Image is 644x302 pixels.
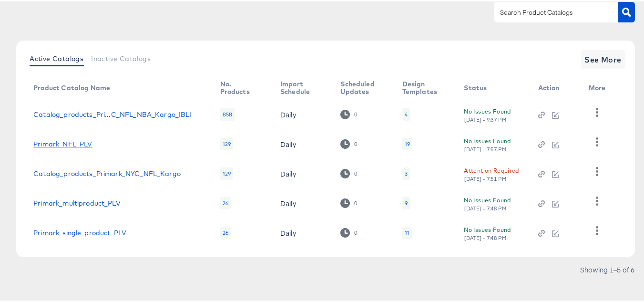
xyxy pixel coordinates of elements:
div: Attention Required [464,164,519,174]
a: Primark_single_product_PLV [33,228,126,235]
div: 0 [354,169,358,176]
div: No. Products [220,79,261,94]
div: 3 [402,166,410,178]
td: Daily [273,128,333,157]
div: 0 [340,227,357,236]
div: 0 [354,198,358,205]
div: [DATE] - 7:51 PM [464,174,507,181]
input: Search Product Catalogs [498,6,600,17]
span: Active Catalogs [30,53,83,61]
div: 4 [402,107,410,119]
div: Design Templates [402,79,445,94]
a: Catalog_products_Pri...C_NFL_NBA_Kargo_IBLI [33,109,191,117]
a: Catalog_products_Primark_NYC_NFL_Kargo [33,168,181,176]
div: 3 [405,168,408,176]
div: 0 [354,139,358,146]
div: Showing 1–5 of 6 [580,265,635,271]
td: Daily [273,157,333,187]
div: 26 [220,196,231,208]
span: Inactive Catalogs [91,53,151,61]
td: Daily [273,187,333,217]
a: Primark_NFL_PLV [33,139,92,146]
div: 11 [402,225,412,238]
div: Import Schedule [280,79,321,94]
span: See More [584,52,622,65]
div: Product Catalog Name [33,83,110,90]
th: Action [531,75,581,98]
div: 9 [402,196,410,208]
div: Scheduled Updates [340,79,383,94]
div: 19 [405,139,410,146]
div: 19 [402,136,412,149]
div: 4 [405,109,408,117]
a: Primark_multiproduct_PLV [33,198,121,206]
div: 858 [220,107,235,119]
div: 0 [340,108,357,117]
td: Daily [273,98,333,128]
th: More [581,75,617,98]
div: 0 [340,167,357,177]
div: 9 [405,198,408,206]
button: Attention Required[DATE] - 7:51 PM [464,164,519,181]
div: 11 [405,228,409,235]
div: 0 [340,138,357,147]
th: Status [456,75,530,98]
div: 0 [340,197,357,206]
div: 0 [354,110,358,116]
div: 0 [354,228,358,235]
button: See More [581,49,625,68]
div: 129 [220,166,233,178]
td: Daily [273,217,333,246]
div: 26 [220,225,231,238]
div: 129 [220,136,233,149]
